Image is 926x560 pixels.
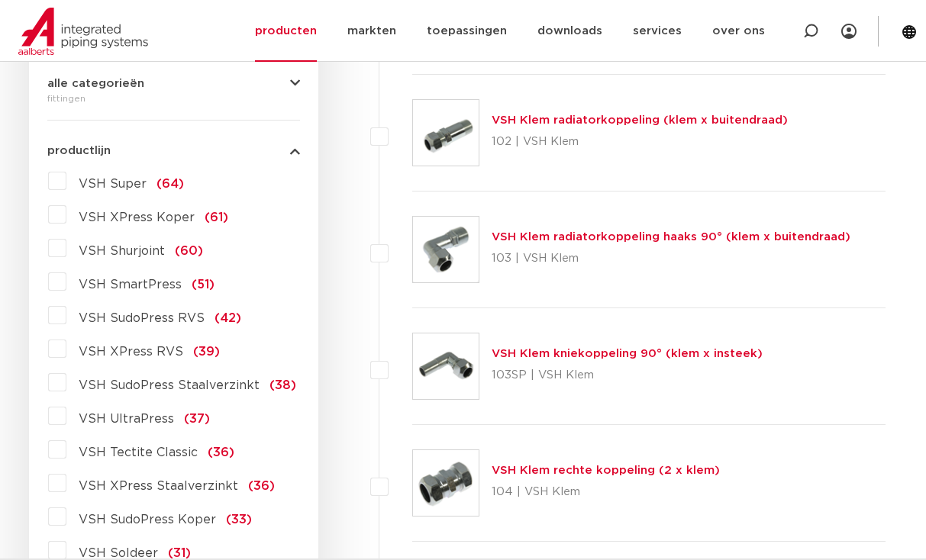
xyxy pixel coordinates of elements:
[79,245,165,257] span: VSH Shurjoint
[193,346,220,358] span: (39)
[79,480,238,492] span: VSH XPress Staalverzinkt
[79,211,195,224] span: VSH XPress Koper
[208,446,234,459] span: (36)
[79,312,205,324] span: VSH SudoPress RVS
[47,78,144,89] span: alle categorieën
[184,413,210,425] span: (37)
[492,114,788,126] a: VSH Klem radiatorkoppeling (klem x buitendraad)
[192,278,215,291] span: (51)
[413,217,479,282] img: Thumbnail for VSH Klem radiatorkoppeling haaks 90° (klem x buitendraad)
[79,278,182,291] span: VSH SmartPress
[205,211,228,224] span: (61)
[215,312,241,324] span: (42)
[79,446,198,459] span: VSH Tectite Classic
[47,145,300,156] button: productlijn
[79,547,158,559] span: VSH Soldeer
[492,363,763,388] p: 103SP | VSH Klem
[492,465,720,476] a: VSH Klem rechte koppeling (2 x klem)
[156,178,184,190] span: (64)
[492,348,763,359] a: VSH Klem kniekoppeling 90° (klem x insteek)
[79,379,260,391] span: VSH SudoPress Staalverzinkt
[79,413,174,425] span: VSH UltraPress
[413,450,479,516] img: Thumbnail for VSH Klem rechte koppeling (2 x klem)
[269,379,296,391] span: (38)
[492,246,850,271] p: 103 | VSH Klem
[413,333,479,399] img: Thumbnail for VSH Klem kniekoppeling 90° (klem x insteek)
[168,547,191,559] span: (31)
[79,178,147,190] span: VSH Super
[492,231,850,243] a: VSH Klem radiatorkoppeling haaks 90° (klem x buitendraad)
[226,513,252,526] span: (33)
[248,480,275,492] span: (36)
[47,89,300,108] div: fittingen
[492,480,720,504] p: 104 | VSH Klem
[413,100,479,166] img: Thumbnail for VSH Klem radiatorkoppeling (klem x buitendraad)
[79,513,216,526] span: VSH SudoPress Koper
[47,145,111,156] span: productlijn
[175,245,203,257] span: (60)
[492,130,788,154] p: 102 | VSH Klem
[47,78,300,89] button: alle categorieën
[79,346,183,358] span: VSH XPress RVS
